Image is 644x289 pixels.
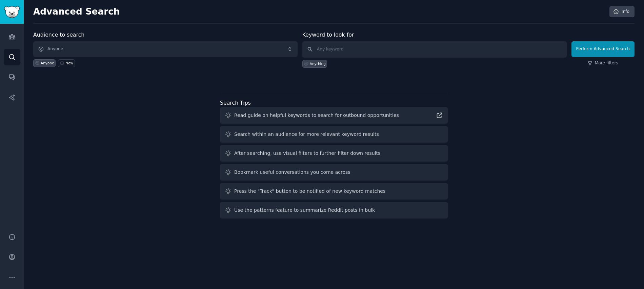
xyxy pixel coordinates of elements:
div: Anyone [41,61,54,65]
label: Search Tips [220,100,251,106]
label: Keyword to look for [302,32,354,38]
div: Bookmark useful conversations you come across [234,169,350,176]
a: Info [609,6,635,18]
img: GummySearch logo [4,6,20,18]
div: Search within an audience for more relevant keyword results [234,131,379,138]
label: Audience to search [33,32,84,38]
h2: Advanced Search [33,6,606,17]
input: Any keyword [302,41,567,58]
div: Use the patterns feature to summarize Reddit posts in bulk [234,207,375,214]
div: Read guide on helpful keywords to search for outbound opportunities [234,112,399,119]
button: Anyone [33,41,298,57]
div: Press the "Track" button to be notified of new keyword matches [234,188,385,195]
button: Perform Advanced Search [571,41,635,57]
div: Anything [310,61,326,66]
div: New [65,61,73,65]
a: New [58,59,75,67]
a: More filters [588,60,618,66]
div: After searching, use visual filters to further filter down results [234,150,380,157]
